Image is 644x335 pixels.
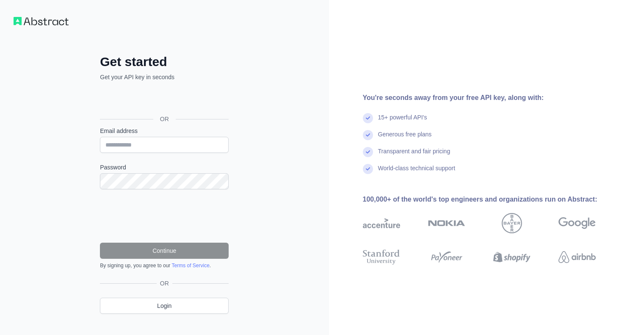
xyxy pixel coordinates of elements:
label: Password [100,163,229,172]
img: bayer [502,213,522,233]
span: OR [153,115,176,123]
iframe: reCAPTCHA [100,199,229,233]
div: You're seconds away from your free API key, along with: [363,93,623,103]
img: accenture [363,213,400,233]
img: check mark [363,164,373,174]
img: stanford university [363,248,400,266]
p: Get your API key in seconds [100,73,229,81]
img: Workflow [14,17,69,25]
div: Transparent and fair pricing [378,147,451,164]
div: 100,000+ of the world's top engineers and organizations run on Abstract: [363,194,623,205]
iframe: Кнопка "Войти с аккаунтом Google" [96,91,231,109]
button: Continue [100,243,229,259]
div: By signing up, you agree to our . [100,262,229,269]
label: Email address [100,127,229,135]
span: OR [157,279,172,288]
a: Terms of Service [171,263,209,269]
img: check mark [363,147,373,157]
img: airbnb [558,248,596,266]
h2: Get started [100,54,229,69]
img: check mark [363,113,373,123]
div: 15+ powerful API's [378,113,427,130]
img: google [558,213,596,233]
img: check mark [363,130,373,140]
img: payoneer [428,248,465,266]
img: shopify [493,248,531,266]
div: World-class technical support [378,164,456,181]
div: Generous free plans [378,130,432,147]
a: Login [100,298,229,314]
img: nokia [428,213,465,233]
